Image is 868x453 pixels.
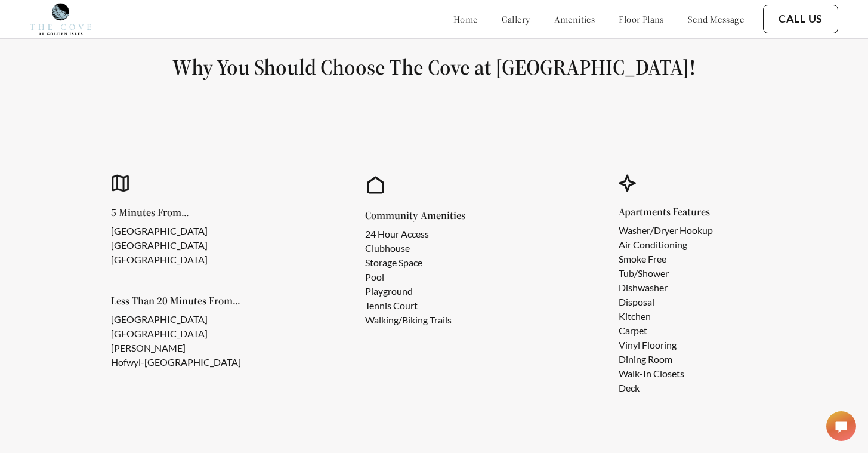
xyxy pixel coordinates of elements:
[30,3,91,35] img: cove_at_golden_isles_logo.png
[619,309,713,323] li: Kitchen
[619,252,713,266] li: Smoke Free
[111,252,208,267] li: [GEOGRAPHIC_DATA]
[453,13,478,25] a: home
[502,13,530,25] a: gallery
[554,13,595,25] a: amenities
[619,207,732,217] h5: Apartments Features
[619,13,664,25] a: floor plans
[111,238,208,252] li: [GEOGRAPHIC_DATA]
[365,227,452,241] li: 24 Hour Access
[29,54,839,81] h1: Why You Should Choose The Cove at [GEOGRAPHIC_DATA]!
[619,381,713,395] li: Deck
[365,270,452,284] li: Pool
[619,338,713,352] li: Vinyl Flooring
[619,323,713,338] li: Carpet
[111,224,208,238] li: [GEOGRAPHIC_DATA]
[111,312,272,326] li: [GEOGRAPHIC_DATA]
[365,241,452,255] li: Clubhouse
[779,13,823,26] a: Call Us
[688,13,744,25] a: send message
[365,255,452,270] li: Storage Space
[619,238,713,252] li: Air Conditioning
[365,298,452,313] li: Tennis Court
[365,313,452,327] li: Walking/Biking Trails
[111,326,272,355] li: [GEOGRAPHIC_DATA][PERSON_NAME]
[763,5,838,33] button: Call Us
[619,352,713,366] li: Dining Room
[619,223,713,238] li: Washer/Dryer Hookup
[619,295,713,309] li: Disposal
[619,366,713,381] li: Walk-In Closets
[619,281,713,295] li: Dishwasher
[365,284,452,298] li: Playground
[111,295,291,306] h5: Less Than 20 Minutes From...
[111,207,227,218] h5: 5 Minutes From...
[365,210,471,221] h5: Community Amenities
[619,266,713,281] li: Tub/Shower
[111,355,272,369] li: Hofwyl-[GEOGRAPHIC_DATA]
